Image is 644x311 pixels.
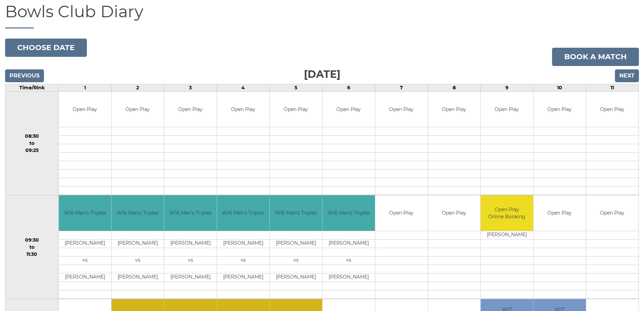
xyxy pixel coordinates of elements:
[375,84,428,91] td: 7
[58,84,111,91] td: 1
[217,84,269,91] td: 4
[270,195,322,231] td: W16 Men's Triples
[217,239,269,248] td: [PERSON_NAME]
[164,256,217,265] td: vs
[586,84,639,91] td: 11
[323,256,375,265] td: vs
[533,195,586,231] td: Open Play
[5,195,59,299] td: 09:30 to 11:30
[270,256,322,265] td: vs
[164,273,217,282] td: [PERSON_NAME]
[5,39,87,57] button: Choose date
[112,195,164,231] td: W16 Men's Triples
[270,92,322,127] td: Open Play
[164,84,217,91] td: 3
[59,273,111,282] td: [PERSON_NAME]
[428,84,480,91] td: 8
[428,92,480,127] td: Open Play
[217,92,269,127] td: Open Play
[59,92,111,127] td: Open Play
[322,84,375,91] td: 6
[111,84,164,91] td: 2
[164,92,217,127] td: Open Play
[112,256,164,265] td: vs
[270,239,322,248] td: [PERSON_NAME]
[481,231,533,239] td: [PERSON_NAME]
[615,69,639,82] input: Next
[586,195,639,231] td: Open Play
[481,92,533,127] td: Open Play
[270,273,322,282] td: [PERSON_NAME]
[533,92,586,127] td: Open Play
[59,195,111,231] td: W16 Men's Triples
[481,195,533,231] td: Open Play Online Booking
[323,273,375,282] td: [PERSON_NAME]
[217,195,269,231] td: W16 Men's Triples
[217,256,269,265] td: vs
[59,239,111,248] td: [PERSON_NAME]
[375,195,428,231] td: Open Play
[5,69,44,82] input: Previous
[480,84,533,91] td: 9
[533,84,586,91] td: 10
[112,92,164,127] td: Open Play
[112,239,164,248] td: [PERSON_NAME]
[323,239,375,248] td: [PERSON_NAME]
[112,273,164,282] td: [PERSON_NAME]
[375,92,428,127] td: Open Play
[5,3,639,28] h1: Bowls Club Diary
[217,273,269,282] td: [PERSON_NAME]
[586,92,639,127] td: Open Play
[164,195,217,231] td: W16 Men's Triples
[5,91,59,195] td: 08:30 to 09:25
[164,239,217,248] td: [PERSON_NAME]
[269,84,322,91] td: 5
[323,92,375,127] td: Open Play
[428,195,480,231] td: Open Play
[323,195,375,231] td: W16 Men's Triples
[552,48,639,66] a: Book a match
[59,256,111,265] td: vs
[5,84,59,91] td: Time/Rink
